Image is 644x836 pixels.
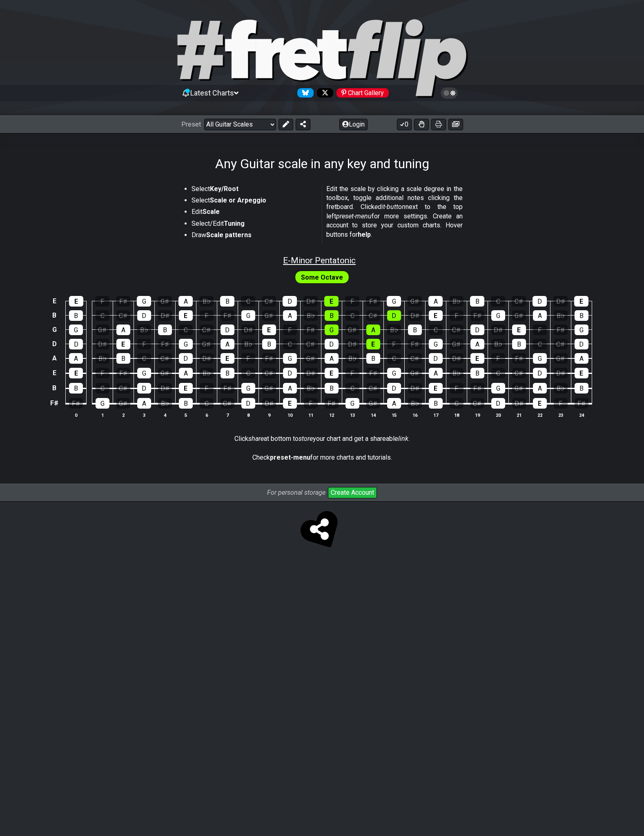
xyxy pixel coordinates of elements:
span: Toggle light / dark theme [445,89,454,97]
div: A [470,339,484,349]
span: E - Minor Pentatonic [283,256,356,265]
div: B [325,383,339,394]
div: G♯ [450,339,464,349]
div: A [387,398,401,409]
div: A [366,325,380,335]
div: D [470,325,484,335]
div: C [96,310,109,321]
div: C♯ [470,398,484,409]
div: F♯ [116,296,130,307]
div: B♭ [491,339,505,349]
div: G♯ [554,353,568,364]
div: F [200,383,214,394]
th: 8 [238,411,258,419]
strong: preset-menu [270,454,310,461]
h1: Any Guitar scale in any key and tuning [215,156,429,171]
div: G♯ [96,325,109,335]
div: B♭ [554,310,568,321]
div: B♭ [241,339,255,349]
div: C [283,339,297,349]
em: preset-menu [336,212,372,220]
div: D [491,398,505,409]
div: A [325,353,339,364]
div: A [575,353,588,364]
th: 0 [66,411,87,419]
th: 18 [446,411,467,419]
div: F [387,339,401,349]
td: B [49,308,60,322]
div: D♯ [408,383,422,394]
div: E [366,339,380,349]
th: 7 [217,411,238,419]
div: C♯ [366,383,380,394]
th: 15 [383,411,404,419]
em: share [248,435,264,442]
div: G [575,325,588,335]
div: C♯ [221,398,234,409]
div: C [179,325,193,335]
div: F [491,353,505,364]
button: Login [339,119,368,130]
div: D [387,383,401,394]
div: F [304,398,318,409]
th: 14 [363,411,383,419]
div: B [221,368,234,378]
div: G♯ [158,368,172,378]
div: F [200,310,214,321]
td: G [49,322,60,337]
div: C [491,368,505,378]
div: B♭ [554,383,568,394]
div: G♯ [262,383,276,394]
div: B♭ [304,310,318,321]
div: B [220,296,234,307]
div: E [221,353,234,364]
div: C [533,339,547,349]
div: C [241,296,255,307]
div: B♭ [450,368,464,378]
div: B [575,383,588,394]
div: G♯ [116,398,130,409]
li: Select [192,196,316,207]
strong: Scale or Arpeggio [210,196,266,204]
button: Create image [448,119,463,130]
div: Chart Gallery [336,88,389,98]
div: A [429,368,443,378]
div: A [179,368,193,378]
div: E [533,398,547,409]
div: E [283,398,297,409]
div: D [387,310,401,321]
td: E [49,366,60,381]
div: C [96,383,109,394]
div: C [200,398,214,409]
div: C♯ [512,296,526,307]
th: 20 [488,411,508,419]
em: link [398,435,408,442]
div: G♯ [345,325,359,335]
div: B [470,368,484,378]
div: D [429,353,443,364]
div: F♯ [512,353,526,364]
div: C [137,353,151,364]
div: E [179,310,193,321]
div: B♭ [345,353,359,364]
a: Follow #fretflip at X [314,88,333,98]
div: D♯ [96,339,109,349]
div: D♯ [262,398,276,409]
div: B [69,383,83,394]
div: G [179,339,193,349]
li: Select/Edit [192,219,316,231]
div: B♭ [304,383,318,394]
div: D♯ [200,353,214,364]
div: B [575,310,588,321]
p: Check for more charts and tutorials. [252,453,392,462]
div: B♭ [96,353,109,364]
td: E [49,294,60,309]
div: G [241,310,255,321]
div: D♯ [158,310,172,321]
div: B♭ [449,296,464,307]
div: D [575,339,588,349]
div: B [512,339,526,349]
th: 10 [279,411,300,419]
div: G [345,398,359,409]
th: 2 [113,411,134,419]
